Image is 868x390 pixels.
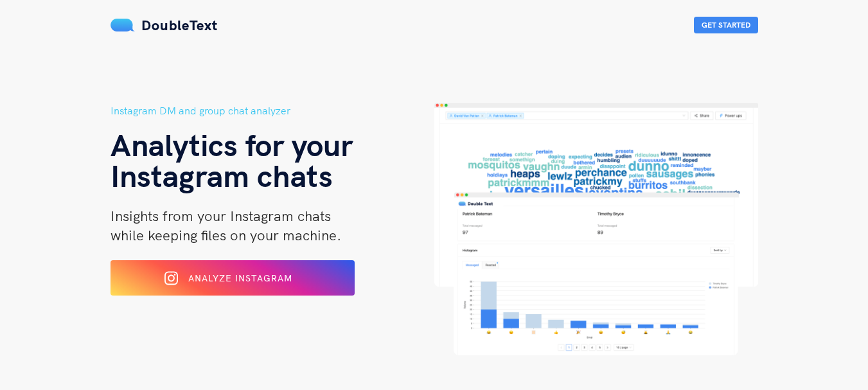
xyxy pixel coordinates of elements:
[111,226,341,244] span: while keeping files on your machine.
[111,103,434,119] h5: Instagram DM and group chat analyzer
[111,260,355,296] button: Analyze Instagram
[111,125,353,164] span: Analytics for your
[434,103,758,355] img: hero
[111,156,333,195] span: Instagram chats
[694,17,758,33] button: Get Started
[141,16,218,34] span: DoubleText
[188,272,292,284] span: Analyze Instagram
[111,16,218,34] a: DoubleText
[111,19,135,31] img: mS3x8y1f88AAAAABJRU5ErkJggg==
[111,277,355,288] a: Analyze Instagram
[111,207,331,225] span: Insights from your Instagram chats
